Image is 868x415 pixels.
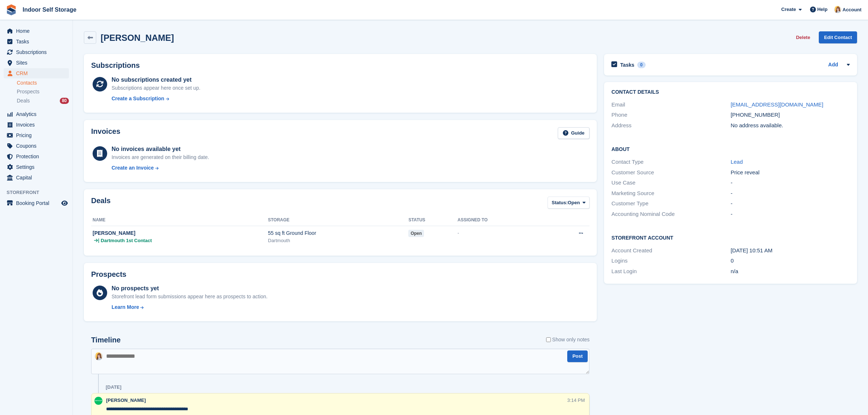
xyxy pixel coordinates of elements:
[268,229,408,237] div: 55 sq ft Ground Floor
[637,62,646,68] div: 0
[16,109,60,119] span: Analytics
[6,4,17,15] img: stora-icon-8386f47178a22dfd0bd8f6a31ec36ba5ce8667c1dd55bd0f319d3a0aa187defe.svg
[16,58,60,68] span: Sites
[16,68,60,78] span: CRM
[558,127,590,139] a: Guide
[731,267,850,276] div: n/a
[268,237,408,244] div: Dartmouth
[16,26,60,36] span: Home
[731,111,850,119] div: [PHONE_NUMBER]
[793,31,813,43] button: Delete
[611,121,731,130] div: Address
[112,164,209,172] a: Create an Invoice
[16,47,60,57] span: Subscriptions
[731,159,743,165] a: Lead
[611,257,731,265] div: Logins
[4,36,69,47] a: menu
[268,214,408,226] th: Storage
[611,111,731,119] div: Phone
[408,230,424,237] span: open
[731,247,850,255] div: [DATE] 10:51 AM
[112,84,201,92] div: Subscriptions appear here once set up.
[567,350,588,362] button: Post
[819,31,857,43] a: Edit Contact
[112,284,268,293] div: No prospects yet
[4,141,69,151] a: menu
[112,303,139,311] div: Learn More
[611,168,731,177] div: Customer Source
[731,210,850,218] div: -
[458,214,545,226] th: Assigned to
[731,189,850,198] div: -
[611,101,731,109] div: Email
[731,199,850,208] div: -
[834,6,841,13] img: Joanne Smith
[91,214,268,226] th: Name
[98,237,99,244] span: |
[546,336,551,344] input: Show only notes
[552,199,568,206] span: Status:
[4,58,69,68] a: menu
[4,26,69,36] a: menu
[93,229,268,237] div: [PERSON_NAME]
[16,151,60,162] span: Protection
[731,101,823,108] a: [EMAIL_ADDRESS][DOMAIN_NAME]
[17,88,39,95] span: Prospects
[94,397,102,405] img: Helen Nicholls
[106,384,121,390] div: [DATE]
[101,237,152,244] span: Dartmouth 1st Contact
[731,179,850,187] div: -
[611,234,850,241] h2: Storefront Account
[4,130,69,140] a: menu
[611,247,731,255] div: Account Created
[567,397,585,404] div: 3:14 PM
[91,197,110,210] h2: Deals
[4,198,69,208] a: menu
[91,61,589,70] h2: Subscriptions
[112,145,209,154] div: No invoices available yet
[4,120,69,130] a: menu
[817,6,828,13] span: Help
[91,336,121,344] h2: Timeline
[16,120,60,130] span: Invoices
[4,162,69,172] a: menu
[4,151,69,162] a: menu
[4,172,69,183] a: menu
[731,257,850,265] div: 0
[112,164,154,172] div: Create an Invoice
[17,97,69,105] a: Deals 80
[60,199,69,207] a: Preview store
[568,199,580,206] span: Open
[91,127,120,139] h2: Invoices
[611,267,731,276] div: Last Login
[16,130,60,140] span: Pricing
[112,95,201,102] a: Create a Subscription
[4,47,69,57] a: menu
[828,61,838,69] a: Add
[112,154,209,161] div: Invoices are generated on their billing date.
[458,229,545,237] div: -
[4,109,69,119] a: menu
[16,141,60,151] span: Coupons
[112,303,268,311] a: Learn More
[17,79,69,86] a: Contacts
[731,168,850,177] div: Price reveal
[112,293,268,300] div: Storefront lead form submissions appear here as prospects to action.
[101,33,174,43] h2: [PERSON_NAME]
[91,270,126,279] h2: Prospects
[17,97,30,104] span: Deals
[4,68,69,78] a: menu
[95,352,103,360] img: Joanne Smith
[842,6,861,13] span: Account
[611,145,850,152] h2: About
[20,4,79,16] a: Indoor Self Storage
[7,189,73,196] span: Storefront
[106,397,146,403] span: [PERSON_NAME]
[548,197,589,209] button: Status: Open
[60,98,69,104] div: 80
[611,199,731,208] div: Customer Type
[611,179,731,187] div: Use Case
[781,6,796,13] span: Create
[16,36,60,47] span: Tasks
[408,214,458,226] th: Status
